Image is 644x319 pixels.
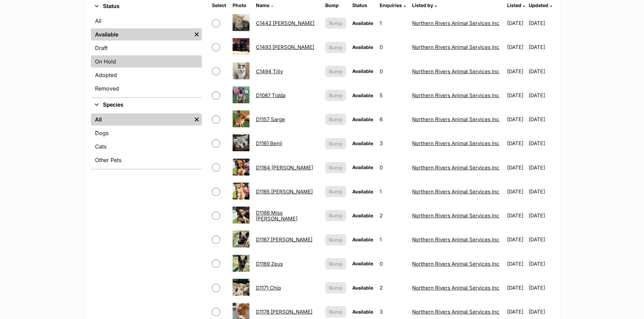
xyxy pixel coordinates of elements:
[352,309,373,315] span: Available
[329,92,342,99] span: Bump
[352,285,373,291] span: Available
[412,20,499,26] a: Northern Rivers Animal Services Inc
[529,156,552,179] td: [DATE]
[377,276,409,299] td: 2
[504,276,528,299] td: [DATE]
[380,2,406,8] a: Enquiries
[329,116,342,123] span: Bump
[91,28,192,41] a: Available
[529,180,552,203] td: [DATE]
[529,108,552,131] td: [DATE]
[325,186,346,197] button: Bump
[377,180,409,203] td: 1
[507,2,525,8] a: Listed
[529,252,552,275] td: [DATE]
[412,68,499,75] a: Northern Rivers Animal Services Inc
[329,68,342,75] span: Bump
[377,84,409,107] td: 5
[412,261,499,267] a: Northern Rivers Animal Services Inc
[412,140,499,147] a: Northern Rivers Animal Services Inc
[504,228,528,251] td: [DATE]
[412,2,437,8] a: Listed by
[352,92,373,98] span: Available
[91,113,192,126] a: All
[377,35,409,59] td: 0
[352,164,373,170] span: Available
[256,164,313,171] a: D1164 [PERSON_NAME]
[192,113,202,126] a: Remove filter
[325,234,346,245] button: Bump
[91,15,202,27] a: All
[529,276,552,299] td: [DATE]
[329,44,342,51] span: Bump
[504,156,528,179] td: [DATE]
[529,60,552,83] td: [DATE]
[91,140,202,153] a: Cats
[529,228,552,251] td: [DATE]
[529,35,552,59] td: [DATE]
[352,213,373,218] span: Available
[377,228,409,251] td: 1
[529,84,552,107] td: [DATE]
[325,282,346,293] button: Bump
[504,35,528,59] td: [DATE]
[504,252,528,275] td: [DATE]
[412,92,499,99] a: Northern Rivers Animal Services Inc
[256,236,312,243] a: D1167 [PERSON_NAME]
[504,132,528,155] td: [DATE]
[256,2,269,8] span: Name
[504,108,528,131] td: [DATE]
[412,44,499,50] a: Northern Rivers Animal Services Inc
[504,180,528,203] td: [DATE]
[329,140,342,147] span: Bump
[329,188,342,195] span: Bump
[329,236,342,243] span: Bump
[256,116,285,123] a: D1157 Sarge
[256,20,314,26] a: C1442 [PERSON_NAME]
[504,60,528,83] td: [DATE]
[504,204,528,227] td: [DATE]
[325,90,346,101] button: Bump
[91,127,202,139] a: Dogs
[91,112,202,169] div: Species
[529,204,552,227] td: [DATE]
[529,11,552,35] td: [DATE]
[325,306,346,317] button: Bump
[256,261,283,267] a: D1169 Zeus
[412,2,433,8] span: Listed by
[256,2,273,8] a: Name
[256,309,312,315] a: D1178 [PERSON_NAME]
[256,68,283,75] a: C1494 Tilly
[380,2,402,8] span: translation missing: en.admin.listings.index.attributes.enquiries
[529,132,552,155] td: [DATE]
[325,258,346,269] button: Bump
[352,116,373,122] span: Available
[504,11,528,35] td: [DATE]
[256,140,282,147] a: D1161 Benji
[377,156,409,179] td: 0
[377,60,409,83] td: 0
[325,42,346,53] button: Bump
[412,116,499,123] a: Northern Rivers Animal Services Inc
[507,2,521,8] span: Listed
[256,210,297,222] a: D1166 Miss [PERSON_NAME]
[377,11,409,35] td: 1
[329,212,342,219] span: Bump
[325,138,346,149] button: Bump
[256,285,281,291] a: D1171 Chip
[329,284,342,291] span: Bump
[504,84,528,107] td: [DATE]
[412,285,499,291] a: Northern Rivers Animal Services Inc
[412,188,499,195] a: Northern Rivers Animal Services Inc
[412,212,499,219] a: Northern Rivers Animal Services Inc
[256,44,314,50] a: C1493 [PERSON_NAME]
[352,140,373,146] span: Available
[329,308,342,315] span: Bump
[329,164,342,171] span: Bump
[325,210,346,221] button: Bump
[412,164,499,171] a: Northern Rivers Animal Services Inc
[352,20,373,26] span: Available
[91,69,202,81] a: Adopted
[377,252,409,275] td: 0
[329,260,342,267] span: Bump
